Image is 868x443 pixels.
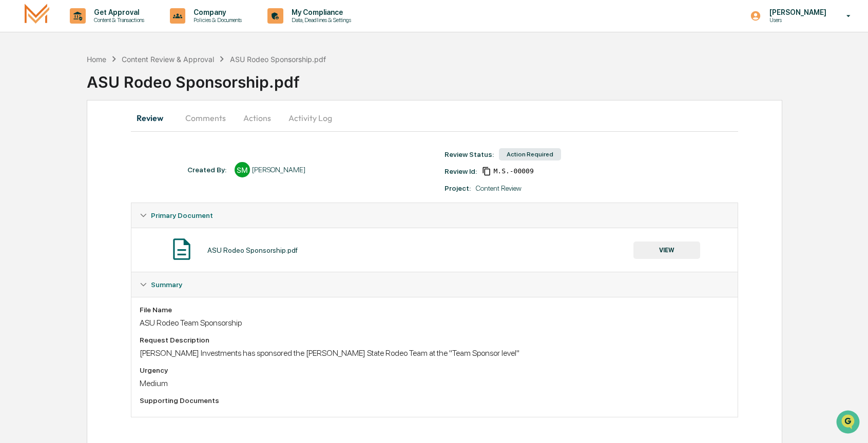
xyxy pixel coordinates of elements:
div: Review Status: [445,150,494,158]
a: 🔎Data Lookup [6,145,69,163]
div: SM [235,162,250,177]
button: VIEW [633,241,700,259]
div: Summary [131,297,738,417]
span: Preclearance [21,129,66,139]
p: My Compliance [283,8,356,16]
div: ASU Rodeo Sponsorship.pdf [87,65,868,91]
p: Content & Transactions [86,16,149,24]
div: Content Review & Approval [122,55,214,64]
a: 🗄️Attestations [70,125,131,144]
div: Urgency [140,366,730,374]
span: Data Lookup [21,149,65,159]
div: Home [87,55,106,64]
div: Supporting Documents [140,396,730,405]
button: Start new chat [175,82,187,94]
iframe: Open customer support [835,409,863,437]
div: Primary Document [131,228,738,272]
div: Start new chat [35,78,168,89]
div: ASU Rodeo Team Sponsorship [140,318,730,328]
a: 🖐️Preclearance [6,125,70,144]
img: logo [25,4,49,28]
div: ASU Rodeo Sponsorship.pdf [230,55,326,64]
div: Project: [445,184,471,192]
p: Data, Deadlines & Settings [283,16,356,24]
div: Summary [131,272,738,297]
div: ASU Rodeo Sponsorship.pdf [207,246,298,254]
div: 🗄️ [74,130,83,138]
a: Powered byPylon [72,173,124,182]
div: Action Required [499,148,561,160]
p: Policies & Documents [185,16,247,24]
p: Users [761,16,832,24]
button: Comments [177,106,234,130]
div: Created By: ‎ ‎ [187,166,229,174]
div: 🖐️ [10,130,18,138]
div: Request Description [140,336,730,344]
div: Primary Document [131,203,738,228]
div: Review Id: [445,167,477,175]
div: File Name [140,306,730,314]
span: Pylon [102,174,124,182]
img: 1746055101610-c473b297-6a78-478c-a979-82029cc54cd1 [10,78,29,97]
span: Attestations [85,129,127,139]
div: [PERSON_NAME] Investments has sponsored the [PERSON_NAME] State Rodeo Team at the "Team Sponsor l... [140,348,730,358]
div: Medium [140,378,730,388]
span: Summary [151,280,182,289]
button: Review [131,106,177,130]
p: How can we help? [10,22,187,38]
button: Actions [234,106,280,130]
div: 🔎 [10,150,18,158]
span: Primary Document [151,211,213,219]
span: a0d2d310-768b-4854-88cd-393953b94502 [493,167,533,175]
div: We're available if you need us! [35,89,130,97]
div: [PERSON_NAME] [252,166,305,174]
p: Get Approval [86,8,149,16]
div: secondary tabs example [131,106,739,130]
button: Activity Log [280,106,340,130]
img: Document Icon [169,236,195,262]
p: Company [185,8,247,16]
div: Content Review [476,184,522,192]
p: [PERSON_NAME] [761,8,832,16]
